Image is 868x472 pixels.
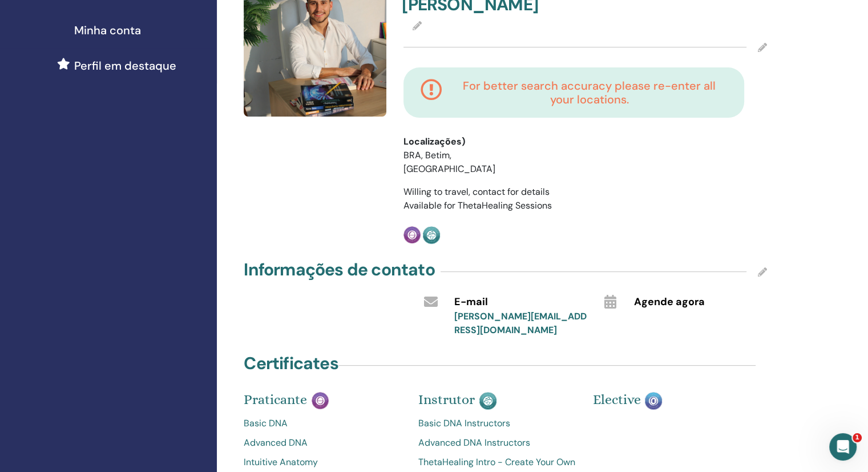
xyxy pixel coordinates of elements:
[74,22,141,39] span: Minha conta
[244,391,307,407] span: Praticante
[244,436,401,450] a: Advanced DNA
[244,417,401,430] a: Basic DNA
[403,135,465,149] span: Localizações)
[853,433,862,442] span: 1
[418,436,576,450] a: Advanced DNA Instructors
[244,455,401,469] a: Intuitive Anatomy
[244,353,338,374] h4: Certificates
[634,295,705,310] span: Agende agora
[829,433,857,461] iframe: Intercom live chat
[403,149,545,176] li: BRA, Betim, [GEOGRAPHIC_DATA]
[454,310,586,336] a: [PERSON_NAME][EMAIL_ADDRESS][DOMAIN_NAME]
[403,199,552,211] span: Available for ThetaHealing Sessions
[418,391,475,407] span: Instrutor
[592,391,640,407] span: Elective
[403,186,550,198] span: Willing to travel, contact for details
[244,259,434,280] h4: Informações de contato
[418,417,576,430] a: Basic DNA Instructors
[454,295,487,310] span: E-mail
[451,79,727,106] h4: For better search accuracy please re-enter all your locations.
[74,57,176,74] span: Perfil em destaque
